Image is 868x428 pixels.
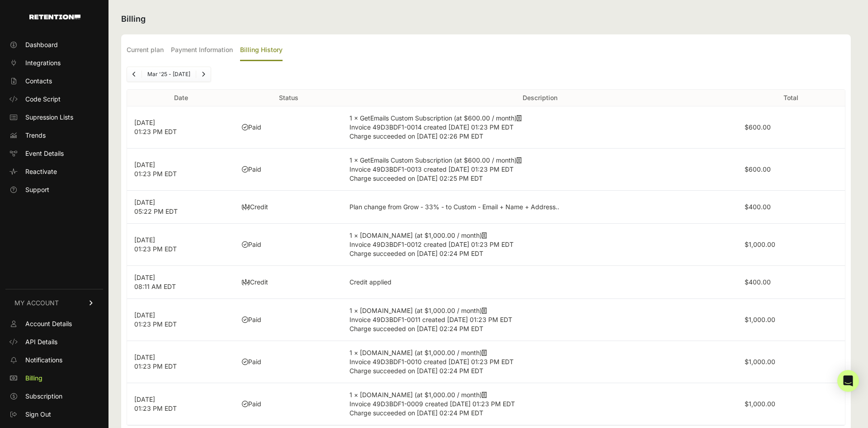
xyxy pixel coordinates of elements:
span: Contacts [25,77,52,86]
th: Total [737,90,845,106]
a: Integrations [5,56,103,70]
p: [DATE] 01:23 PM EDT [134,395,227,413]
td: 1 × [DOMAIN_NAME] (at $1,000.00 / month) [342,299,737,341]
td: Credit applied [342,266,737,299]
p: [DATE] 01:23 PM EDT [134,160,227,178]
span: Charge succeeded on [DATE] 02:24 PM EDT [349,367,483,375]
span: Support [25,185,49,194]
label: $600.00 [745,123,771,131]
span: API Details [25,337,57,346]
span: Integrations [25,58,61,67]
label: Current plan [127,40,164,61]
th: Description [342,90,737,106]
a: Supression Lists [5,110,103,125]
img: Retention.com [29,14,80,19]
span: Sign Out [25,410,51,419]
span: Account Details [25,319,72,328]
a: Previous [127,67,142,82]
td: Credit [235,266,342,299]
label: $400.00 [745,203,771,211]
a: API Details [5,335,103,349]
td: 1 × [DOMAIN_NAME] (at $1,000.00 / month) [342,383,737,425]
a: Next [196,67,211,82]
span: Invoice 49D3BDF1-0011 created [DATE] 01:23 PM EDT [349,316,512,323]
p: [DATE] 01:23 PM EDT [134,236,227,254]
span: Billing [25,374,42,383]
label: $1,000.00 [745,358,775,365]
a: Event Details [5,146,103,161]
a: Code Script [5,92,103,106]
a: Subscription [5,389,103,404]
td: Paid [235,299,342,341]
span: Reactivate [25,167,57,176]
td: 1 × [DOMAIN_NAME] (at $1,000.00 / month) [342,224,737,266]
label: Billing History [240,40,283,61]
a: MY ACCOUNT [5,289,103,317]
label: $1,000.00 [745,240,775,248]
a: Billing [5,371,103,385]
label: $1,000.00 [745,400,775,408]
th: Status [235,90,342,106]
span: Invoice 49D3BDF1-0009 created [DATE] 01:23 PM EDT [349,400,515,408]
label: $1,000.00 [745,316,775,323]
span: MY ACCOUNT [14,298,59,308]
span: Invoice 49D3BDF1-0010 created [DATE] 01:23 PM EDT [349,358,514,365]
a: Trends [5,128,103,143]
span: Charge succeeded on [DATE] 02:25 PM EDT [349,174,483,182]
a: Contacts [5,74,103,88]
label: Payment Information [171,40,233,61]
a: Notifications [5,353,103,367]
span: Code Script [25,95,61,104]
td: 1 × GetEmails Custom Subscription (at $600.00 / month) [342,149,737,191]
li: Mar '25 - [DATE] [142,71,196,78]
span: Invoice 49D3BDF1-0014 created [DATE] 01:23 PM EDT [349,123,514,131]
div: Open Intercom Messenger [837,370,859,392]
td: 1 × GetEmails Custom Subscription (at $600.00 / month) [342,106,737,149]
a: Sign Out [5,407,103,422]
span: Charge succeeded on [DATE] 02:24 PM EDT [349,409,483,417]
span: Notifications [25,356,62,365]
td: Paid [235,149,342,191]
span: Dashboard [25,40,58,49]
td: Plan change from Grow - 33% - to Custom - Email + Name + Address.. [342,191,737,224]
p: [DATE] 08:11 AM EDT [134,273,227,291]
p: [DATE] 01:23 PM EDT [134,353,227,371]
td: Paid [235,383,342,425]
p: [DATE] 05:22 PM EDT [134,198,227,216]
td: Paid [235,106,342,149]
p: [DATE] 01:23 PM EDT [134,311,227,329]
span: Charge succeeded on [DATE] 02:24 PM EDT [349,325,483,332]
td: Paid [235,224,342,266]
span: Trends [25,131,46,140]
td: Credit [235,191,342,224]
span: Invoice 49D3BDF1-0012 created [DATE] 01:23 PM EDT [349,240,514,248]
label: $600.00 [745,165,771,173]
span: Subscription [25,392,62,401]
a: Reactivate [5,164,103,179]
a: Account Details [5,317,103,331]
span: Supression Lists [25,113,73,122]
label: $400.00 [745,278,771,286]
td: Paid [235,341,342,383]
span: Event Details [25,149,64,158]
span: Charge succeeded on [DATE] 02:24 PM EDT [349,250,483,257]
a: Dashboard [5,38,103,52]
h2: Billing [121,13,851,25]
td: 1 × [DOMAIN_NAME] (at $1,000.00 / month) [342,341,737,383]
a: Support [5,183,103,197]
span: Charge succeeded on [DATE] 02:26 PM EDT [349,132,483,140]
span: Invoice 49D3BDF1-0013 created [DATE] 01:23 PM EDT [349,165,514,173]
p: [DATE] 01:23 PM EDT [134,118,227,136]
th: Date [127,90,235,106]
